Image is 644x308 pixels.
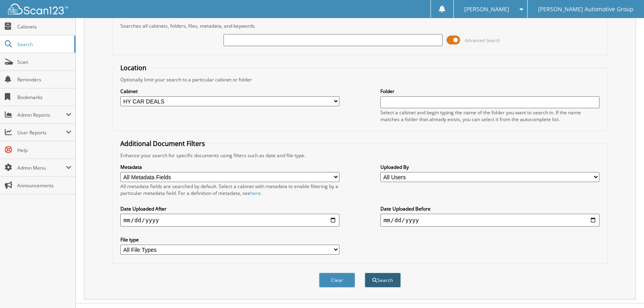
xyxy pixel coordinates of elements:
[120,164,339,170] label: Metadata
[17,147,71,154] span: Help
[380,164,599,170] label: Uploaded By
[17,23,71,30] span: Cabinets
[120,88,339,95] label: Cabinet
[17,94,71,101] span: Bookmarks
[365,273,401,288] button: Search
[17,129,66,136] span: User Reports
[319,273,355,288] button: Clear
[380,214,599,227] input: end
[17,164,66,171] span: Admin Menu
[120,183,339,197] div: All metadata fields are searched by default. Select a cabinet with metadata to enable filtering b...
[604,269,644,308] iframe: Chat Widget
[380,205,599,212] label: Date Uploaded Before
[250,190,261,197] a: here
[17,59,71,65] span: Scan
[380,109,599,123] div: Select a cabinet and begin typing the name of the folder you want to search in. If the name match...
[116,22,603,29] div: Searches all cabinets, folders, files, metadata, and keywords
[17,182,71,189] span: Announcements
[17,111,66,118] span: Admin Reports
[538,7,634,12] span: [PERSON_NAME] Automotive Group
[116,63,150,72] legend: Location
[464,7,509,12] span: [PERSON_NAME]
[8,4,68,14] img: scan123-logo-white.svg
[465,37,500,43] span: Advanced Search
[116,139,209,148] legend: Additional Document Filters
[17,41,70,48] span: Search
[116,152,603,159] div: Enhance your search for specific documents using filters such as date and file type.
[116,76,603,83] div: Optionally limit your search to a particular cabinet or folder
[17,76,71,83] span: Reminders
[380,88,599,95] label: Folder
[120,214,339,227] input: start
[120,236,339,243] label: File type
[120,205,339,212] label: Date Uploaded After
